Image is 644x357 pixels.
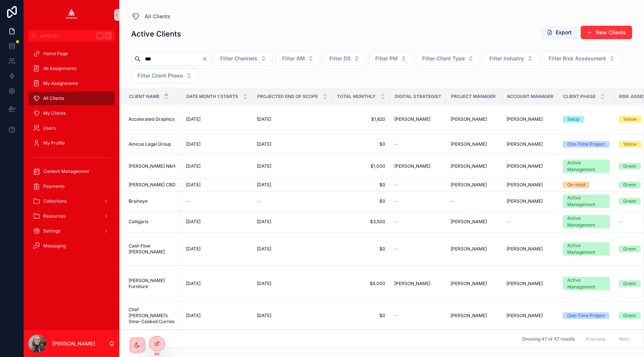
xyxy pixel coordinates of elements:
[129,219,177,225] a: Calligaris
[451,182,487,188] span: [PERSON_NAME]
[506,198,543,204] span: [PERSON_NAME]
[186,198,190,204] span: --
[129,163,176,169] span: [PERSON_NAME] N&H
[28,92,115,105] a: All Clients
[451,94,496,99] span: Project Manager
[506,116,554,122] a: [PERSON_NAME]
[43,168,89,174] span: Content Management
[43,95,64,101] span: All Clients
[186,116,201,122] span: [DATE]
[506,313,543,319] span: [PERSON_NAME]
[282,55,305,62] span: Filter AM
[131,29,181,39] h1: Active Clients
[549,55,606,62] span: Filter Risk Assessment
[506,246,554,252] a: [PERSON_NAME]
[28,136,115,150] a: My Profile
[369,51,413,66] button: Select Button
[257,163,271,169] span: [DATE]
[394,281,430,287] span: [PERSON_NAME]
[489,55,524,62] span: Filter Industry
[563,312,610,319] a: One-Time Project
[129,116,174,122] span: Accelerated Graphics
[131,69,198,83] button: Select Button
[257,182,271,188] span: [DATE]
[257,198,328,204] a: --
[394,281,442,287] a: [PERSON_NAME]
[43,110,66,116] span: My Clients
[129,141,177,147] a: Amicus Legal Group
[257,246,271,252] span: [DATE]
[43,183,64,189] span: Payments
[186,246,248,252] a: [DATE]
[24,42,119,262] div: scrollable content
[394,219,442,225] a: --
[394,163,442,169] a: [PERSON_NAME]
[337,116,385,122] span: $1,820
[43,51,68,57] span: Home Page
[506,141,543,147] span: [PERSON_NAME]
[257,141,328,147] a: [DATE]
[186,182,248,188] a: [DATE]
[337,141,385,147] a: $0
[186,141,248,147] a: [DATE]
[257,116,271,122] span: [DATE]
[451,198,498,204] a: --
[394,313,442,319] a: --
[451,116,487,122] span: [PERSON_NAME]
[257,182,328,188] a: [DATE]
[567,242,605,256] div: Active Management
[186,116,248,122] a: [DATE]
[257,219,328,225] a: [DATE]
[257,94,318,99] span: Projected End of Scope
[28,239,115,253] a: Messaging
[257,281,271,287] span: [DATE]
[541,26,578,39] button: Export
[276,51,320,66] button: Select Button
[337,182,385,188] span: $0
[28,62,115,75] a: All Assignments
[28,121,115,135] a: Users
[186,94,238,99] span: Date Month 1 Starts
[623,141,637,148] div: Yellow
[451,313,487,319] span: [PERSON_NAME]
[451,219,487,225] span: [PERSON_NAME]
[43,140,65,146] span: My Profile
[581,26,632,39] button: New Clients
[257,198,261,204] span: --
[506,116,543,122] span: [PERSON_NAME]
[394,141,442,147] a: --
[394,198,399,204] span: --
[129,182,177,188] a: [PERSON_NAME] CBD
[337,163,385,169] span: $1,000
[451,163,487,169] span: [PERSON_NAME]
[186,141,201,147] span: [DATE]
[451,198,455,204] span: --
[28,30,115,42] button: Jump to...K
[257,313,271,319] span: [DATE]
[506,198,554,204] a: [PERSON_NAME]
[129,243,177,255] span: Cash Flow [PERSON_NAME]
[337,219,385,225] span: $3,500
[129,94,160,99] span: Client Name
[220,55,258,62] span: Filter Channels
[394,141,399,147] span: --
[506,141,554,147] a: [PERSON_NAME]
[129,198,148,204] span: Braineye
[563,141,610,148] a: One-Time Project
[506,219,554,225] a: --
[138,72,183,79] span: Filter Client Phase
[395,94,441,99] span: Digital Strategist
[619,219,623,225] span: --
[28,47,115,60] a: Home Page
[129,141,171,147] span: Amicus Legal Group
[416,51,480,66] button: Select Button
[337,198,385,204] span: $0
[129,307,177,325] a: Chef [PERSON_NAME]’s Slow-Cooked Curries
[394,182,442,188] a: --
[186,281,201,287] span: [DATE]
[257,313,328,319] a: [DATE]
[623,116,637,123] div: Yellow
[451,313,498,319] a: [PERSON_NAME]
[567,277,605,290] div: Active Management
[506,281,543,287] span: [PERSON_NAME]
